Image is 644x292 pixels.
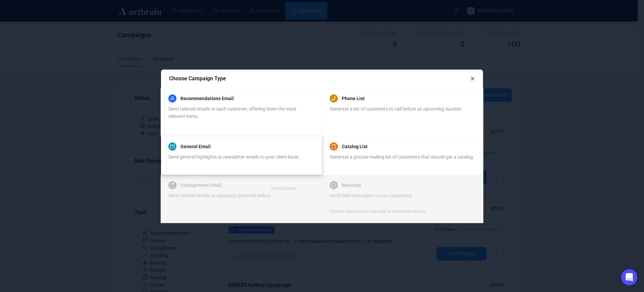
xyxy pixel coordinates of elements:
span: Send general highlights or newsletter emails to your client base. [168,154,300,160]
a: Consignment Email [180,181,222,189]
span: user [170,96,175,101]
span: phone [331,96,336,101]
span: close [470,76,475,81]
span: Send tailored emails to approach potential sellers. [168,193,271,198]
span: mail [170,144,175,149]
a: Message [342,181,361,189]
span: message [331,183,336,187]
span: Send SMS messages to your customers. [330,193,413,198]
a: General Email [180,142,211,151]
div: Choose Campaign Type [169,74,470,83]
div: Coming Soon [271,185,296,192]
div: Open Intercom Messenger [621,269,637,285]
a: Recommendations Email [180,94,234,102]
a: Catalog List [342,142,368,151]
span: Generate a precise mailing list of customers that should get a catalog. [330,154,474,160]
span: book [170,183,175,187]
div: Contact your account manager to enable this feature [330,208,426,215]
span: Send tailored emails to each customer, offering them the most relevant items. [168,106,297,119]
span: book [331,144,336,149]
a: Phone List [342,94,365,102]
span: Generate a list of customers to call before an upcoming Auction. [330,106,463,112]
